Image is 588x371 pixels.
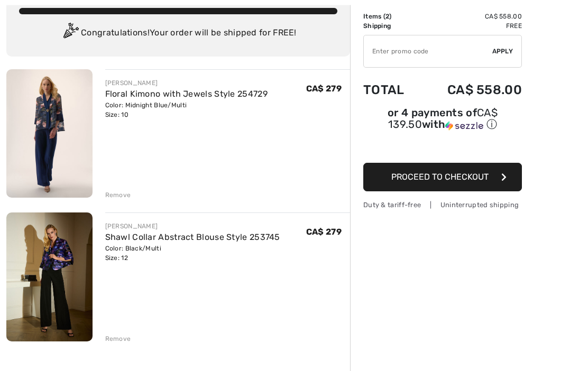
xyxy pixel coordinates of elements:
[105,222,280,231] div: [PERSON_NAME]
[6,70,93,198] img: Floral Kimono with Jewels Style 254729
[105,89,268,99] a: Floral Kimono with Jewels Style 254729
[419,22,522,31] td: Free
[385,13,389,21] span: 2
[306,227,342,237] span: CA$ 279
[105,335,131,344] div: Remove
[364,36,492,68] input: Promo code
[105,191,131,200] div: Remove
[105,233,280,243] a: Shawl Collar Abstract Blouse Style 253745
[19,23,337,44] div: Congratulations! Your order will be shipped for FREE!
[419,12,522,22] td: CA$ 558.00
[60,23,81,44] img: Congratulation2.svg
[105,101,268,120] div: Color: Midnight Blue/Multi Size: 10
[105,79,268,88] div: [PERSON_NAME]
[363,108,522,136] div: or 4 payments ofCA$ 139.50withSezzle Click to learn more about Sezzle
[391,172,489,182] span: Proceed to Checkout
[445,122,483,131] img: Sezzle
[363,22,419,31] td: Shipping
[363,12,419,22] td: Items ( )
[388,107,498,131] span: CA$ 139.50
[363,200,522,210] div: Duty & tariff-free | Uninterrupted shipping
[6,213,93,342] img: Shawl Collar Abstract Blouse Style 253745
[363,72,419,108] td: Total
[363,163,522,192] button: Proceed to Checkout
[306,84,342,94] span: CA$ 279
[363,136,522,160] iframe: PayPal-paypal
[105,244,280,263] div: Color: Black/Multi Size: 12
[363,108,522,132] div: or 4 payments of with
[492,47,513,57] span: Apply
[419,72,522,108] td: CA$ 558.00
